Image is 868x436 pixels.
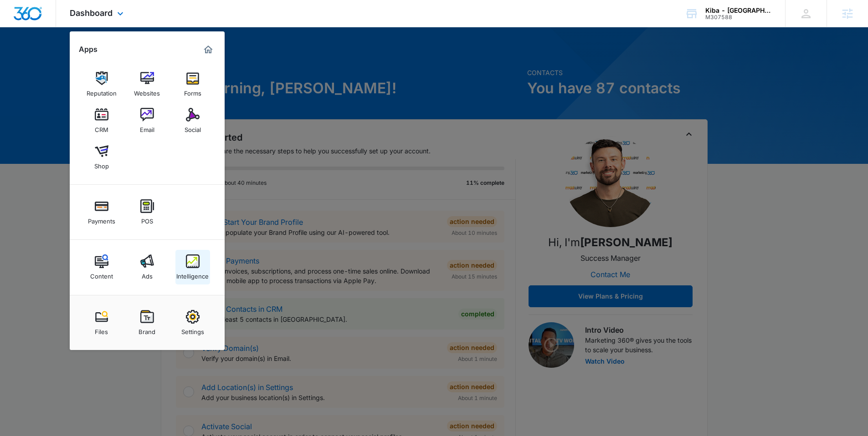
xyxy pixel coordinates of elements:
a: CRM [84,103,119,138]
h2: Apps [79,45,98,54]
a: Shop [84,140,119,174]
div: CRM [95,122,108,133]
div: POS [141,213,153,225]
a: Social [175,103,210,138]
div: Intelligence [176,268,209,280]
a: Websites [130,67,164,101]
div: Shop [94,158,109,170]
span: Dashboard [70,8,113,18]
div: Social [185,122,201,133]
div: Files [95,324,108,335]
a: Intelligence [175,250,210,284]
a: POS [130,195,164,229]
a: Marketing 360® Dashboard [201,42,216,57]
a: Settings [175,305,210,340]
a: Forms [175,67,210,101]
div: Settings [181,324,204,335]
div: Payments [88,213,115,225]
a: Reputation [84,67,119,101]
div: Email [140,122,154,133]
a: Email [130,103,164,138]
div: Content [90,268,113,280]
a: Payments [84,195,119,229]
div: account id [705,14,772,20]
div: Forms [184,85,201,97]
div: Ads [142,268,153,280]
div: account name [705,7,772,14]
a: Files [84,305,119,340]
div: Brand [139,324,155,335]
div: Reputation [87,85,117,97]
a: Ads [130,250,164,284]
a: Brand [130,305,164,340]
div: Websites [134,85,160,97]
a: Content [84,250,119,284]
